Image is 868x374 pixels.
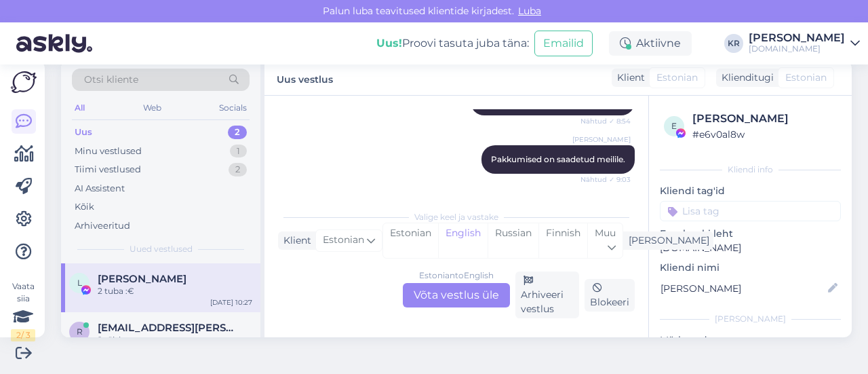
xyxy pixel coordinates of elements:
[210,297,252,307] div: [DATE] 10:27
[438,223,488,258] div: English
[749,43,845,54] div: [DOMAIN_NAME]
[749,33,860,54] a: [PERSON_NAME][DOMAIN_NAME]
[491,154,625,164] span: Pakkumised on saadetud meilile.
[277,69,333,87] label: Uus vestlus
[785,71,827,85] span: Estonian
[488,223,538,258] div: Russian
[383,223,438,258] div: Estonian
[660,201,841,221] input: Lisa tag
[660,184,841,198] p: Kliendi tag'id
[671,121,677,131] span: e
[98,322,239,334] span: raili.hein@mail.ee
[77,326,83,337] span: r
[72,99,87,117] div: All
[140,99,164,117] div: Web
[609,31,692,56] div: Aktiivne
[585,279,635,312] div: Blokeeri
[580,174,631,185] span: Nähtud ✓ 9:03
[572,134,631,145] span: [PERSON_NAME]
[580,116,631,126] span: Nähtud ✓ 8:54
[216,99,250,117] div: Socials
[230,145,247,158] div: 1
[11,71,37,93] img: Askly Logo
[98,285,252,297] div: 2 tuba :€
[403,283,510,307] div: Võta vestlus üle
[419,269,494,282] div: Estonian to English
[278,233,311,248] div: Klient
[660,281,825,296] input: Lisa nimi
[534,31,593,56] button: Emailid
[595,227,616,239] span: Muu
[660,313,841,325] div: [PERSON_NAME]
[692,127,837,142] div: # e6v0al8w
[656,71,698,85] span: Estonian
[75,145,142,158] div: Minu vestlused
[376,35,529,52] div: Proovi tasuta juba täna:
[660,227,841,241] p: Facebooki leht
[515,272,579,318] div: Arhiveeri vestlus
[660,164,841,176] div: Kliendi info
[724,34,743,53] div: KR
[228,126,247,139] div: 2
[229,163,247,176] div: 2
[75,126,92,139] div: Uus
[75,182,125,195] div: AI Assistent
[11,280,35,341] div: Vaata siia
[98,273,186,285] span: Liisa Tamm
[749,33,845,43] div: [PERSON_NAME]
[660,261,841,275] p: Kliendi nimi
[716,71,774,85] div: Klienditugi
[660,333,841,348] p: Märkmed
[538,223,587,258] div: Finnish
[75,163,141,176] div: Tiimi vestlused
[660,241,841,255] p: [DOMAIN_NAME]
[376,37,402,50] b: Uus!
[130,243,193,255] span: Uued vestlused
[514,5,545,17] span: Luba
[323,233,364,248] span: Estonian
[77,278,82,288] span: L
[623,233,709,248] div: [PERSON_NAME]
[278,211,635,223] div: Valige keel ja vastake
[75,200,94,214] div: Kõik
[612,71,645,85] div: Klient
[98,334,252,346] div: 2 täiskasvanut
[692,111,837,127] div: [PERSON_NAME]
[75,219,130,233] div: Arhiveeritud
[84,73,138,87] span: Otsi kliente
[11,329,35,341] div: 2 / 3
